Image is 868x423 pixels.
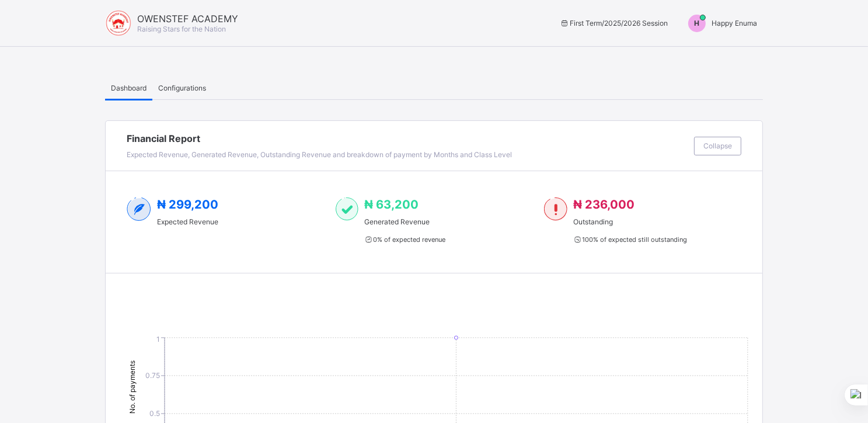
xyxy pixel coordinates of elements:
span: session/term information [560,19,668,27]
span: OWENSTEF ACADEMY [137,13,238,25]
img: expected-2.4343d3e9d0c965b919479240f3db56ac.svg [127,197,151,221]
span: 100 % of expected still outstanding [573,235,687,244]
img: outstanding-1.146d663e52f09953f639664a84e30106.svg [544,197,567,221]
tspan: 0.5 [149,409,160,418]
span: Expected Revenue [157,217,218,226]
span: ₦ 236,000 [573,197,635,211]
span: ₦ 299,200 [157,197,218,211]
span: Dashboard [111,84,147,92]
tspan: 0.75 [145,371,160,380]
span: H [695,19,700,27]
span: Outstanding [573,217,687,226]
span: Financial Report [127,133,688,144]
tspan: No. of payments [128,360,137,414]
tspan: 1 [156,335,160,344]
span: Raising Stars for the Nation [137,25,226,33]
span: Configurations [158,84,206,92]
img: paid-1.3eb1404cbcb1d3b736510a26bbfa3ccb.svg [336,197,358,221]
span: 0 % of expected revenue [364,235,445,244]
span: Collapse [703,141,732,150]
span: Expected Revenue, Generated Revenue, Outstanding Revenue and breakdown of payment by Months and C... [127,150,512,159]
span: Happy Enuma [712,19,757,27]
span: Generated Revenue [364,217,445,226]
span: ₦ 63,200 [364,197,419,211]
